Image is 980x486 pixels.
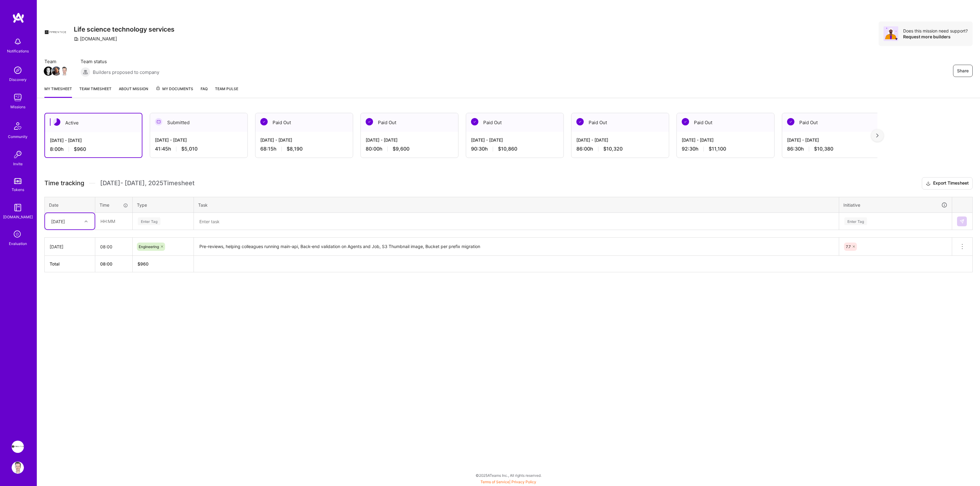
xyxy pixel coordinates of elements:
[133,197,194,213] th: Type
[44,58,68,65] span: Team
[139,244,159,249] span: Engineering
[85,220,88,223] i: icon Chevron
[677,113,774,132] div: Paid Out
[44,86,72,98] a: My timesheet
[12,148,24,161] img: Invite
[50,137,137,144] div: [DATE] - [DATE]
[138,261,149,266] span: $ 960
[81,58,159,65] span: Team status
[3,214,33,220] div: [DOMAIN_NAME]
[150,113,247,132] div: Submitted
[156,86,193,98] a: My Documents
[51,218,65,224] div: [DATE]
[571,113,669,132] div: Paid Out
[12,12,24,23] img: logo
[10,104,25,110] div: Missions
[95,239,132,255] input: HH:MM
[471,118,478,125] img: Paid Out
[79,86,111,98] a: Team timesheet
[361,113,458,132] div: Paid Out
[511,480,536,484] a: Privacy Policy
[155,137,243,143] div: [DATE] - [DATE]
[787,137,875,143] div: [DATE] - [DATE]
[471,146,559,152] div: 90:30 h
[155,146,243,152] div: 41:45 h
[260,146,348,152] div: 68:15 h
[12,461,24,474] img: User Avatar
[876,133,879,138] img: right
[922,177,973,189] button: Export Timesheet
[782,113,880,132] div: Paid Out
[366,137,453,143] div: [DATE] - [DATE]
[481,480,536,484] span: |
[787,146,875,152] div: 86:30 h
[603,146,623,152] span: $10,320
[787,118,794,125] img: Paid Out
[100,179,194,187] span: [DATE] - [DATE] , 2025 Timesheet
[45,256,95,272] th: Total
[201,86,208,98] a: FAQ
[138,216,160,226] div: Enter Tag
[682,137,769,143] div: [DATE] - [DATE]
[12,186,24,193] div: Tokens
[44,179,84,187] span: Time tracking
[12,36,24,48] img: bell
[260,118,268,125] img: Paid Out
[481,480,509,484] a: Terms of Service
[13,161,23,167] div: Invite
[50,146,137,152] div: 8:00 h
[12,229,24,240] i: icon SelectionTeam
[45,197,95,213] th: Date
[576,146,664,152] div: 86:00 h
[10,441,25,453] a: Apprentice: Life science technology services
[957,68,969,74] span: Share
[96,213,132,229] input: HH:MM
[366,146,453,152] div: 80:00 h
[8,133,28,140] div: Community
[74,25,175,33] h3: Life science technology services
[100,202,128,208] div: Time
[12,64,24,76] img: discovery
[393,146,409,152] span: $9,600
[7,48,29,54] div: Notifications
[682,146,769,152] div: 92:30 h
[93,69,159,75] span: Builders proposed to company
[884,26,898,41] img: Avatar
[44,67,53,76] img: Team Member Avatar
[155,118,162,125] img: Submitted
[814,146,833,152] span: $10,380
[959,219,964,224] img: Submit
[74,36,117,42] div: [DOMAIN_NAME]
[12,441,24,453] img: Apprentice: Life science technology services
[156,86,193,92] span: My Documents
[181,146,198,152] span: $5,010
[12,91,24,104] img: teamwork
[10,461,25,474] a: User Avatar
[466,113,563,132] div: Paid Out
[498,146,517,152] span: $10,860
[44,21,66,44] img: Company Logo
[576,137,664,143] div: [DATE] - [DATE]
[74,146,86,152] span: $960
[95,256,133,272] th: 08:00
[953,65,973,77] button: Share
[846,244,851,249] span: 7.7
[52,66,60,76] a: Team Member Avatar
[12,201,24,214] img: guide book
[844,216,867,226] div: Enter Tag
[45,113,142,132] div: Active
[53,118,60,126] img: Active
[119,86,148,98] a: About Mission
[9,76,27,83] div: Discovery
[60,67,69,76] img: Team Member Avatar
[903,34,968,40] div: Request more builders
[215,86,238,91] span: Team Pulse
[260,137,348,143] div: [DATE] - [DATE]
[74,36,79,41] i: icon CompanyGray
[682,118,689,125] img: Paid Out
[50,243,90,250] div: [DATE]
[471,137,559,143] div: [DATE] - [DATE]
[843,201,948,209] div: Initiative
[9,240,27,247] div: Evaluation
[14,178,21,184] img: tokens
